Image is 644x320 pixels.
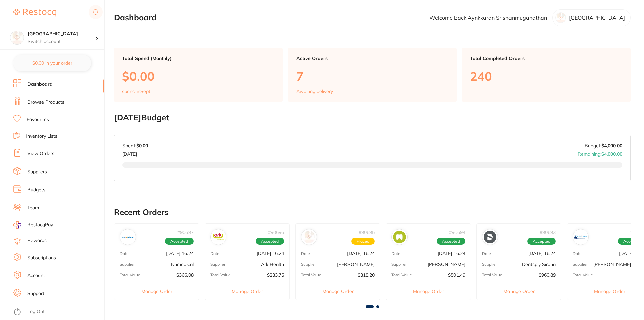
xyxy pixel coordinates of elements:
h4: Lakes Boulevard Dental [28,31,95,37]
img: Restocq Logo [13,9,56,17]
p: 240 [470,69,623,83]
a: Active Orders7Awaiting delivery [288,48,457,102]
p: Supplier [391,262,407,267]
button: Manage Order [296,283,380,300]
p: Supplier [482,262,497,267]
p: Total Value [391,273,412,277]
p: Switch account [28,38,95,45]
img: Erskine Dental [574,231,587,243]
p: Supplier [573,262,588,267]
span: RestocqPay [27,222,53,228]
a: Account [27,272,45,279]
a: Browse Products [27,99,64,106]
p: Date [482,251,491,256]
a: Team [27,204,39,211]
p: Total Value [573,273,593,277]
a: Inventory Lists [26,133,57,140]
p: Total Completed Orders [470,56,623,61]
a: RestocqPay [13,221,53,229]
a: Total Completed Orders240 [462,48,631,102]
p: Date [301,251,310,256]
img: Kulzer [393,231,406,243]
h2: [DATE] Budget [114,113,631,122]
p: Active Orders [296,56,449,61]
a: Budgets [27,187,45,193]
p: Date [573,251,582,256]
p: Dentsply Sirona [522,262,556,267]
button: $0.00 in your order [13,55,91,71]
h2: Recent Orders [114,208,631,217]
span: Accepted [165,238,194,245]
strong: $0.00 [136,143,148,149]
a: Log Out [27,308,45,315]
p: $366.08 [176,272,194,278]
span: Accepted [437,238,465,245]
a: View Orders [27,150,54,157]
p: $318.20 [358,272,375,278]
p: Budget: [585,143,622,148]
a: Suppliers [27,169,47,175]
p: [DATE] 16:24 [347,250,375,256]
p: Supplier [210,262,225,267]
p: [DATE] 16:24 [166,250,194,256]
p: $501.49 [448,272,465,278]
p: Date [391,251,400,256]
p: Date [120,251,129,256]
p: [DATE] 16:24 [257,250,284,256]
p: Total Value [301,273,321,277]
p: Total Value [210,273,231,277]
img: Numedical [121,231,134,243]
p: 7 [296,69,449,83]
p: # 90695 [359,230,375,235]
img: Lakes Boulevard Dental [10,31,24,44]
a: Support [27,290,44,297]
a: Favourites [26,116,49,123]
p: [DATE] 16:24 [438,250,465,256]
span: Placed [351,238,375,245]
p: $960.89 [539,272,556,278]
p: Total Value [120,273,140,277]
p: Spent: [122,143,148,148]
h2: Dashboard [114,13,157,22]
img: Dentsply Sirona [484,231,496,243]
p: # 90696 [268,230,284,235]
p: # 90694 [449,230,465,235]
button: Manage Order [386,283,471,300]
strong: $4,000.00 [601,151,622,157]
p: Welcome back, Aynkkaran Srishanmuganathan [429,15,547,21]
p: # 90697 [177,230,194,235]
p: Awaiting delivery [296,89,333,94]
a: Restocq Logo [13,5,56,20]
img: Henry Schein Halas [303,231,315,243]
a: Subscriptions [27,255,56,261]
img: Ark Health [212,231,225,243]
span: Accepted [527,238,556,245]
img: RestocqPay [13,221,21,229]
p: [GEOGRAPHIC_DATA] [569,15,625,21]
p: Total Spend (Monthly) [122,56,275,61]
p: Ark Health [261,262,284,267]
a: Dashboard [27,81,53,88]
p: spend in Sept [122,89,150,94]
p: Total Value [482,273,502,277]
strong: $4,000.00 [601,143,622,149]
a: Rewards [27,237,47,244]
button: Manage Order [114,283,199,300]
p: Supplier [301,262,316,267]
button: Log Out [13,307,102,317]
button: Manage Order [477,283,561,300]
p: [PERSON_NAME] [337,262,375,267]
p: $233.75 [267,272,284,278]
p: [DATE] [122,149,148,157]
button: Manage Order [205,283,289,300]
span: Accepted [256,238,284,245]
p: $0.00 [122,69,275,83]
p: [DATE] 16:24 [528,250,556,256]
p: Date [210,251,219,256]
p: # 90693 [540,230,556,235]
p: Remaining: [578,149,622,157]
p: [PERSON_NAME] [428,262,465,267]
p: Numedical [171,262,194,267]
a: Total Spend (Monthly)$0.00spend inSept [114,48,283,102]
p: Supplier [120,262,135,267]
